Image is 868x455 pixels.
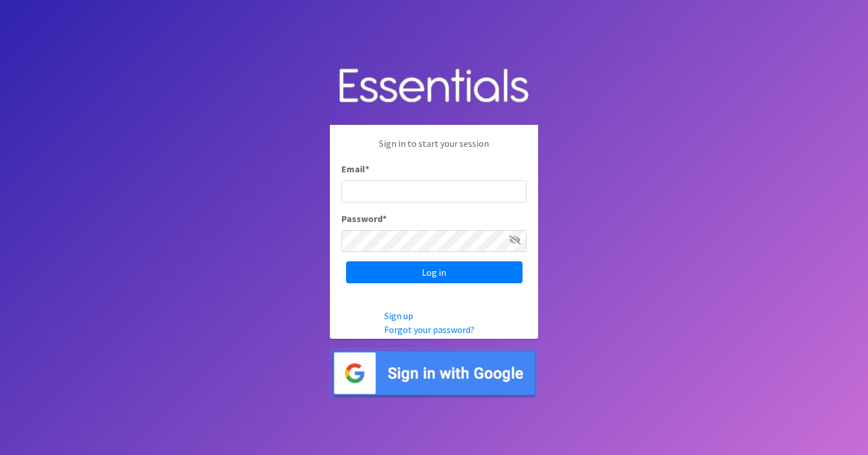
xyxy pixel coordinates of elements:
[382,213,387,224] abbr: required
[384,324,475,335] a: Forgot your password?
[341,136,527,162] p: Sign in to start your session
[346,261,523,283] input: Log in
[341,162,369,176] label: Email
[341,212,387,225] label: Password
[365,163,369,175] abbr: required
[330,57,538,116] img: Human Essentials
[384,310,413,321] a: Sign up
[330,348,538,398] img: Sign in with Google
